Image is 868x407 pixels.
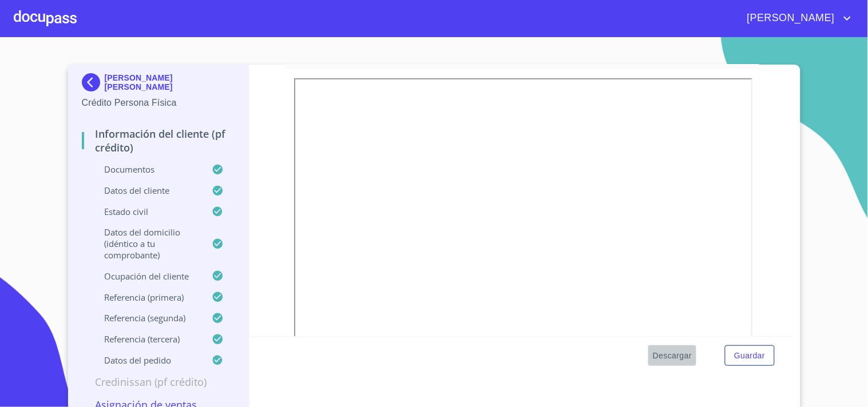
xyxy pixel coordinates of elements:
[82,73,236,96] div: [PERSON_NAME] [PERSON_NAME]
[82,163,212,175] p: Documentos
[82,333,212,345] p: Referencia (tercera)
[82,127,236,154] p: Información del cliente (PF crédito)
[82,312,212,324] p: Referencia (segunda)
[653,349,692,363] span: Descargar
[739,9,854,27] button: account of current user
[294,78,752,386] iframe: Identificación Oficial
[105,73,236,91] p: [PERSON_NAME] [PERSON_NAME]
[82,270,212,282] p: Ocupación del Cliente
[82,185,212,196] p: Datos del cliente
[734,349,765,363] span: Guardar
[725,345,774,366] button: Guardar
[82,375,236,389] p: Credinissan (PF crédito)
[82,292,212,303] p: Referencia (primera)
[82,354,212,366] p: Datos del pedido
[82,226,212,261] p: Datos del domicilio (idéntico a tu comprobante)
[82,73,105,91] img: Docupass spot blue
[82,96,236,110] p: Crédito Persona Física
[739,9,841,27] span: [PERSON_NAME]
[648,345,696,366] button: Descargar
[82,206,212,217] p: Estado Civil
